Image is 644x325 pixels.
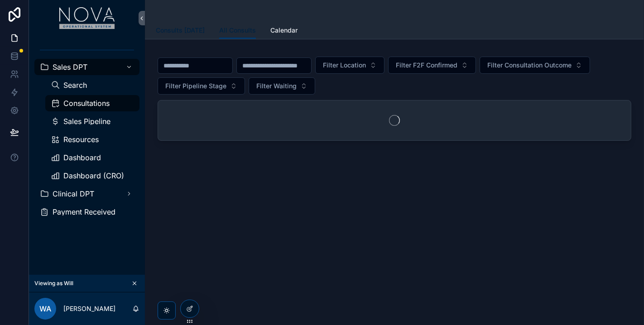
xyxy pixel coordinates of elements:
button: Select Button [249,77,315,95]
span: Resources [63,136,99,143]
button: Select Button [388,57,476,74]
span: Filter Location [323,61,366,70]
p: [PERSON_NAME] [63,304,115,313]
button: Select Button [158,77,245,95]
span: Consultations [63,100,110,107]
span: Filter Consultation Outcome [487,61,572,70]
a: Consults [DATE] [156,22,205,40]
span: Payment Received [53,208,115,215]
a: Search [45,77,139,93]
span: Filter Pipeline Stage [165,81,226,91]
span: Search [63,81,87,89]
span: Filter F2F Confirmed [396,61,457,70]
span: All Consults [219,26,256,35]
div: scrollable content [29,36,145,232]
span: WA [39,303,51,314]
span: Consults [DATE] [156,26,205,35]
span: Calendar [270,26,298,35]
a: Clinical DPT [34,186,139,202]
span: Sales DPT [53,63,87,71]
span: Dashboard (CRO) [63,172,124,179]
span: Dashboard [63,154,101,161]
a: Dashboard [45,149,139,166]
a: Dashboard (CRO) [45,167,139,184]
span: Viewing as Will [34,280,73,287]
a: Calendar [270,22,298,40]
span: Filter Waiting [256,81,297,91]
a: Sales Pipeline [45,113,139,129]
a: Payment Received [34,204,139,220]
a: Sales DPT [34,59,139,75]
a: All Consults [219,22,256,39]
img: App logo [59,7,115,29]
span: Clinical DPT [53,190,94,197]
a: Resources [45,131,139,148]
span: Sales Pipeline [63,118,111,125]
a: Consultations [45,95,139,111]
button: Select Button [480,57,590,74]
button: Select Button [315,57,384,74]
